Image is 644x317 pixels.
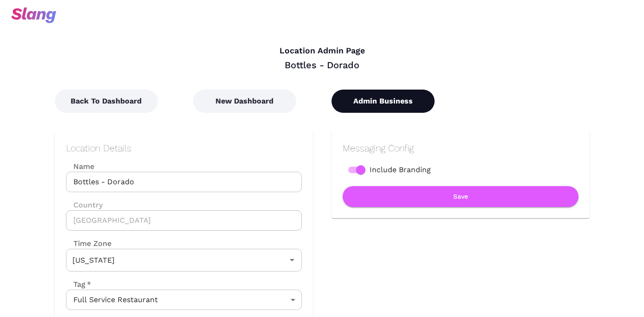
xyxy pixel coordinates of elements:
[370,164,431,175] span: Include Branding
[66,161,302,172] label: Name
[343,186,579,207] button: Save
[55,46,590,56] h4: Location Admin Page
[55,97,158,105] a: Back To Dashboard
[11,7,56,23] img: svg+xml;base64,PHN2ZyB3aWR0aD0iOTciIGhlaWdodD0iMzQiIHZpZXdCb3g9IjAgMCA5NyAzNCIgZmlsbD0ibm9uZSIgeG...
[332,90,435,113] button: Admin Business
[343,142,579,154] h2: Messaging Config
[332,97,435,105] a: Admin Business
[193,90,296,113] button: New Dashboard
[66,200,302,210] label: Country
[286,253,299,266] button: Open
[66,238,302,249] label: Time Zone
[55,59,590,71] div: Bottles - Dorado
[193,97,296,105] a: New Dashboard
[66,142,302,154] h2: Location Details
[66,279,91,290] label: Tag
[55,90,158,113] button: Back To Dashboard
[66,290,302,310] div: Full Service Restaurant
